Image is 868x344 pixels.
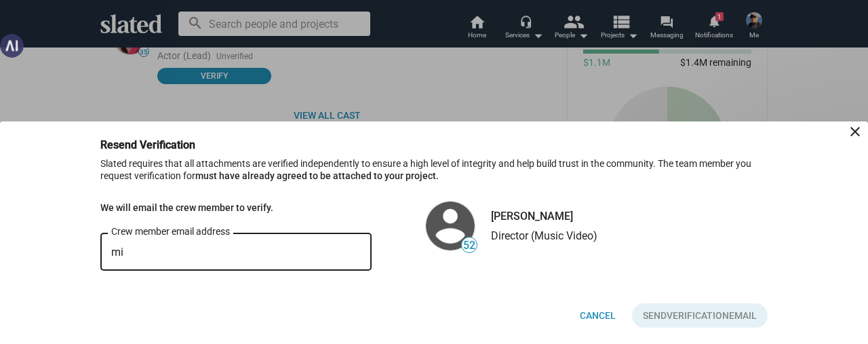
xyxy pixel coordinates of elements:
[580,303,616,328] span: Cancel
[100,138,214,152] h3: Resend Verification
[491,209,597,223] div: [PERSON_NAME]
[100,202,372,214] p: We will email the crew member to verify.
[100,157,768,193] p: Slated requires that all attachments are verified independently to ensure a high level of integri...
[569,303,627,328] button: Cancel
[462,239,477,252] span: 52
[847,123,863,140] mat-icon: close
[426,202,475,250] img: undefined
[195,170,439,181] span: must have already agreed to be attached to your project.
[491,229,597,243] div: Director (Music Video)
